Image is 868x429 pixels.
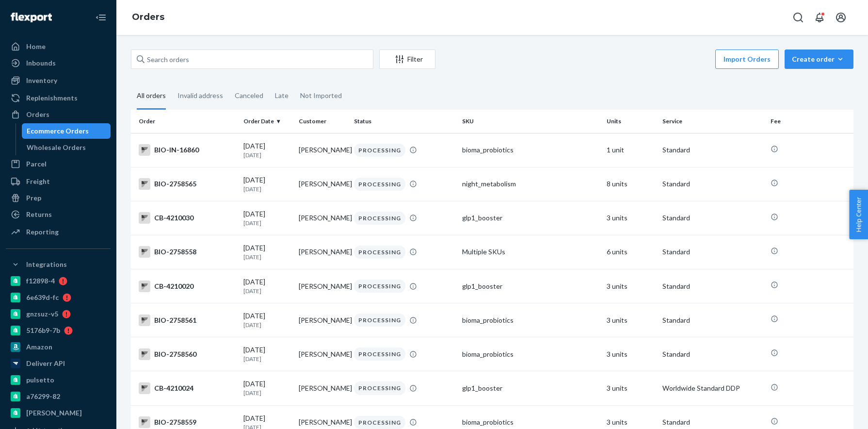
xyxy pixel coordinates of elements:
[792,54,846,64] div: Create order
[243,389,291,397] p: [DATE]
[462,417,599,427] div: bioma_probiotics
[26,42,46,51] div: Home
[354,246,405,259] div: PROCESSING
[295,337,350,371] td: [PERSON_NAME]
[26,359,65,368] div: Deliverr API
[603,167,658,201] td: 8 units
[354,347,405,361] div: PROCESSING
[6,107,111,122] a: Orders
[26,193,41,203] div: Prep
[295,133,350,167] td: [PERSON_NAME]
[6,339,111,355] a: Amazon
[662,383,763,393] p: Worldwide Standard DDP
[354,280,405,293] div: PROCESSING
[26,159,47,169] div: Parcel
[26,408,82,418] div: [PERSON_NAME]
[275,83,289,108] div: Late
[26,276,55,286] div: f12898-4
[662,145,763,155] p: Standard
[243,321,291,329] p: [DATE]
[380,54,435,64] div: Filter
[6,55,111,71] a: Inbounds
[6,290,111,305] a: 6e639d-fc
[299,117,346,125] div: Customer
[26,76,57,85] div: Inventory
[458,110,603,133] th: SKU
[462,383,599,393] div: glp1_booster
[139,382,236,394] div: CB-4210024
[662,417,763,427] p: Standard
[243,151,291,159] p: [DATE]
[662,213,763,223] p: Standard
[177,83,223,108] div: Invalid address
[6,207,111,222] a: Returns
[131,110,240,133] th: Order
[603,235,658,269] td: 6 units
[243,311,291,329] div: [DATE]
[462,281,599,291] div: glp1_booster
[26,110,49,119] div: Orders
[27,126,89,136] div: Ecommerce Orders
[603,303,658,337] td: 3 units
[243,287,291,295] p: [DATE]
[831,8,851,27] button: Open account menu
[295,235,350,269] td: [PERSON_NAME]
[26,58,56,68] div: Inbounds
[462,179,599,189] div: night_metabolism
[6,372,111,388] a: pulsetto
[26,293,59,302] div: 6e639d-fc
[243,185,291,193] p: [DATE]
[788,8,808,27] button: Open Search Box
[354,381,405,395] div: PROCESSING
[243,253,291,261] p: [DATE]
[462,213,599,223] div: glp1_booster
[235,83,263,108] div: Canceled
[6,257,111,272] button: Integrations
[662,247,763,257] p: Standard
[6,323,111,338] a: 5176b9-7b
[659,110,767,133] th: Service
[295,269,350,303] td: [PERSON_NAME]
[139,280,236,292] div: CB-4210020
[354,313,405,327] div: PROCESSING
[6,90,111,106] a: Replenishments
[243,175,291,193] div: [DATE]
[354,144,405,157] div: PROCESSING
[139,314,236,326] div: BIO-2758561
[849,190,868,239] span: Help Center
[22,140,111,155] a: Wholesale Orders
[354,178,405,191] div: PROCESSING
[462,145,599,155] div: bioma_probiotics
[137,83,166,110] div: All orders
[6,306,111,322] a: gnzsuz-v5
[300,83,342,108] div: Not Imported
[603,133,658,167] td: 1 unit
[603,201,658,235] td: 3 units
[810,8,829,27] button: Open notifications
[603,371,658,405] td: 3 units
[6,405,111,421] a: [PERSON_NAME]
[243,209,291,227] div: [DATE]
[662,179,763,189] p: Standard
[6,273,111,289] a: f12898-4
[26,342,52,352] div: Amazon
[243,345,291,363] div: [DATE]
[603,337,658,371] td: 3 units
[6,39,111,54] a: Home
[243,243,291,261] div: [DATE]
[458,235,603,269] td: Multiple SKUs
[139,348,236,360] div: BIO-2758560
[6,224,111,240] a: Reporting
[139,416,236,428] div: BIO-2758559
[26,375,54,385] div: pulsetto
[662,349,763,359] p: Standard
[767,110,853,133] th: Fee
[715,49,779,69] button: Import Orders
[295,303,350,337] td: [PERSON_NAME]
[131,49,373,69] input: Search orders
[132,12,164,22] a: Orders
[27,143,86,152] div: Wholesale Orders
[26,392,60,401] div: a76299-82
[243,355,291,363] p: [DATE]
[6,174,111,189] a: Freight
